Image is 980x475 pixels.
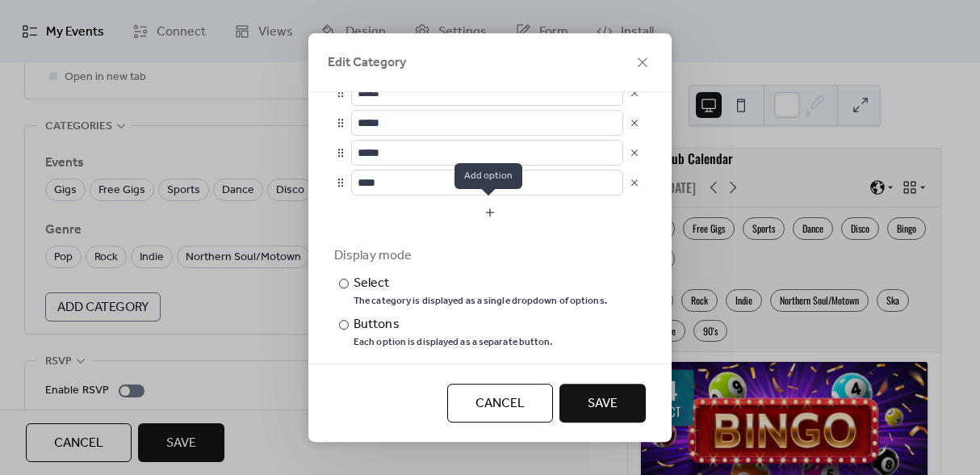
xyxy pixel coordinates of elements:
span: Cancel [475,394,525,414]
div: Each option is displayed as a separate button. [354,336,553,349]
button: Cancel [447,384,553,422]
button: Save [559,384,646,422]
div: The category is displayed as a single dropdown of options. [354,295,607,308]
div: Select [354,274,604,293]
span: Edit Category [328,53,406,73]
div: Display mode [334,246,643,266]
span: Save [588,394,618,414]
span: Add option [454,163,522,189]
div: Buttons [354,315,550,334]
